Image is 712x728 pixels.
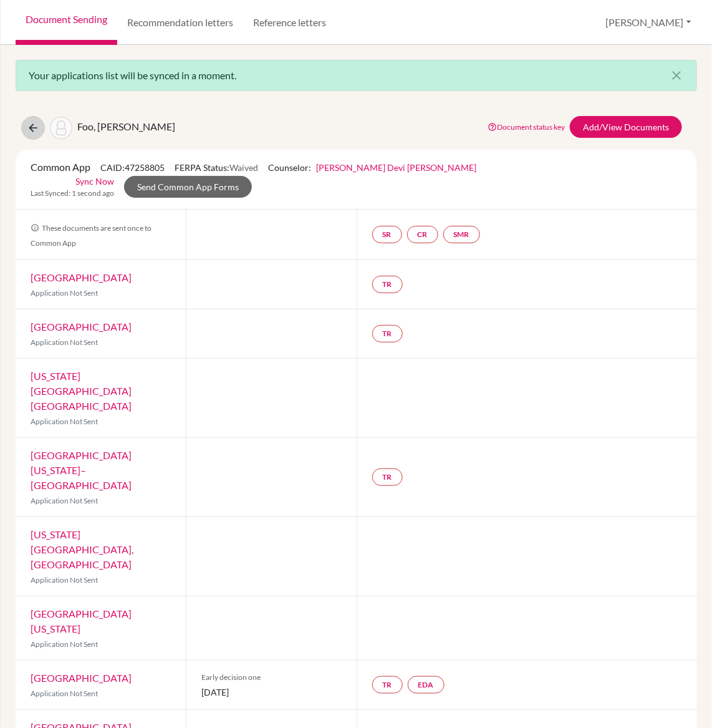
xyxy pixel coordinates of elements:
[31,188,114,199] span: Last Synced: 1 second ago
[570,116,682,138] a: Add/View Documents
[229,162,258,173] span: Waived
[372,468,403,486] a: TR
[31,271,132,283] a: [GEOGRAPHIC_DATA]
[443,226,480,243] a: SMR
[657,61,696,90] button: Close
[124,176,252,198] a: Send Common App Forms
[600,11,697,34] button: [PERSON_NAME]
[31,321,132,332] a: [GEOGRAPHIC_DATA]
[31,288,98,298] span: Application Not Sent
[31,528,133,570] a: [US_STATE][GEOGRAPHIC_DATA], [GEOGRAPHIC_DATA]
[31,639,98,649] span: Application Not Sent
[372,276,403,293] a: TR
[31,417,98,426] span: Application Not Sent
[77,120,175,132] span: Foo, [PERSON_NAME]
[268,162,476,173] span: Counselor:
[372,325,403,342] a: TR
[175,162,258,173] span: FERPA Status:
[16,60,697,91] div: Your applications list will be synced in a moment.
[408,676,445,694] a: EDA
[31,575,98,585] span: Application Not Sent
[31,496,98,505] span: Application Not Sent
[31,689,98,698] span: Application Not Sent
[31,223,152,248] span: These documents are sent once to Common App
[201,686,341,699] span: [DATE]
[31,370,132,412] a: [US_STATE][GEOGRAPHIC_DATA] [GEOGRAPHIC_DATA]
[31,672,132,684] a: [GEOGRAPHIC_DATA]
[669,68,684,83] i: close
[372,226,402,243] a: SR
[316,162,476,173] a: [PERSON_NAME] Devi [PERSON_NAME]
[100,162,165,173] span: CAID: 47258805
[31,608,132,634] a: [GEOGRAPHIC_DATA][US_STATE]
[201,672,341,683] span: Early decision one
[372,676,403,694] a: TR
[31,449,132,491] a: [GEOGRAPHIC_DATA][US_STATE]–[GEOGRAPHIC_DATA]
[31,337,98,347] span: Application Not Sent
[407,226,438,243] a: CR
[488,122,565,132] a: Document status key
[75,175,114,188] a: Sync Now
[31,161,90,173] span: Common App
